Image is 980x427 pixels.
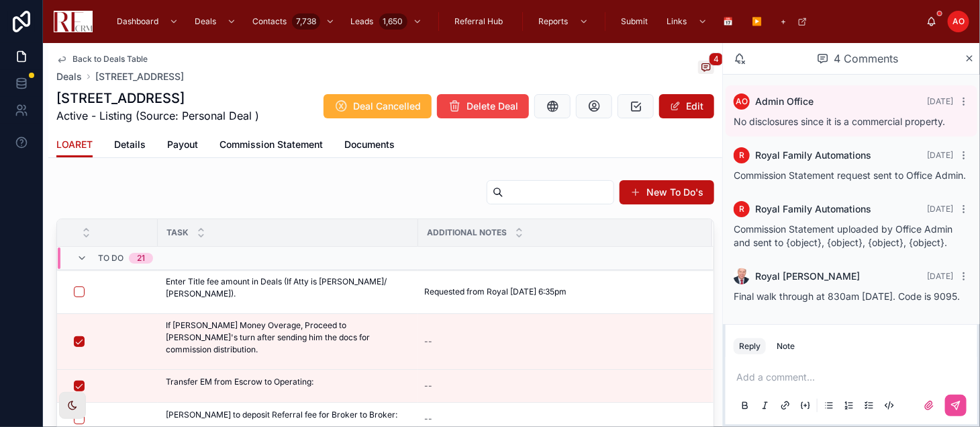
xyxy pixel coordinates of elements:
a: LOARET [56,132,93,158]
button: Deal Cancelled [324,94,432,118]
a: Reports [532,9,595,34]
a: [STREET_ADDRESS] [95,70,184,83]
button: Note [771,338,800,354]
span: 4 [709,52,724,66]
span: Links [667,16,687,27]
a: ▶️ [746,9,772,34]
a: Referral Hub [448,9,513,34]
a: + [775,9,814,34]
p: Enter Title fee amount in Deals (If Atty is [PERSON_NAME]/ [PERSON_NAME]). [166,276,410,300]
span: LOARET [56,138,93,151]
span: Delete Deal [467,100,518,113]
span: Details [114,138,146,151]
span: Active - Listing (Source: Personal Deal ) [56,108,259,124]
div: Note [777,341,795,352]
span: Referral Hub [455,16,503,27]
div: 7,738 [292,13,320,30]
a: Contacts7,738 [246,9,342,34]
p: If [PERSON_NAME] Money Overage, Proceed to [PERSON_NAME]'s turn after sending him the docs for co... [166,319,410,356]
span: Commission Statement request sent to Office Admin. [734,169,966,181]
span: [DATE] [927,96,953,106]
a: Back to Deals Table [56,54,148,65]
span: Deals [195,16,216,27]
a: Deals [56,70,82,83]
h1: [STREET_ADDRESS] [56,89,259,108]
a: Dashboard [110,9,185,34]
span: Leads [351,16,374,27]
a: Documents [344,132,395,159]
span: AO [736,96,748,107]
span: Payout [167,138,198,151]
button: Reply [734,338,766,354]
span: Task [166,227,189,238]
div: 1,650 [379,13,407,30]
span: Submit [622,16,648,27]
span: Contacts [252,16,287,27]
span: Dashboard [117,16,158,27]
a: 📅 [717,9,743,34]
span: Reports [539,16,569,27]
span: Royal Family Automations [755,149,871,162]
div: -- [424,381,432,391]
a: Links [660,9,714,34]
span: Final walk through at 830am [DATE]. Code is 9095. [734,290,960,302]
span: No disclosures since it is a commercial property. [734,116,945,127]
a: Details [114,132,146,159]
span: Commission Statement [219,138,323,151]
button: New To Do's [620,180,714,204]
a: Payout [167,132,198,159]
a: Commission Statement [219,132,323,159]
div: 21 [137,253,145,264]
span: + [781,16,787,27]
span: R [739,150,744,161]
div: -- [424,414,432,424]
span: Documents [344,138,395,151]
span: Back to Deals Table [72,54,148,65]
p: Transfer EM from Escrow to Operating: [166,376,313,388]
button: Edit [659,94,714,118]
div: scrollable content [103,7,926,36]
span: ▶️ [752,16,763,27]
span: Requested from Royal [DATE] 6:35pm [424,286,567,297]
img: App logo [54,11,93,32]
span: [DATE] [927,271,953,281]
span: To Do [98,253,124,264]
span: Additional Notes [427,227,507,238]
div: -- [424,336,432,347]
span: Admin Office [755,95,814,108]
a: Leads1,650 [344,9,429,34]
span: Royal [PERSON_NAME] [755,270,860,283]
span: [DATE] [927,150,953,160]
button: 4 [698,61,714,77]
a: Deals [188,9,243,34]
button: Delete Deal [437,94,529,118]
span: Commission Statement uploaded by Office Admin and sent to {object}, {object}, {object}, {object}. [734,223,952,248]
span: AO [952,16,965,27]
span: R [739,204,744,215]
span: [DATE] [927,204,953,214]
span: Deal Cancelled [353,100,421,113]
a: Submit [615,9,658,34]
span: 4 Comments [834,50,899,67]
span: 📅 [724,16,734,27]
span: Royal Family Automations [755,202,871,216]
p: [PERSON_NAME] to deposit Referral fee for Broker to Broker: [166,409,397,421]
